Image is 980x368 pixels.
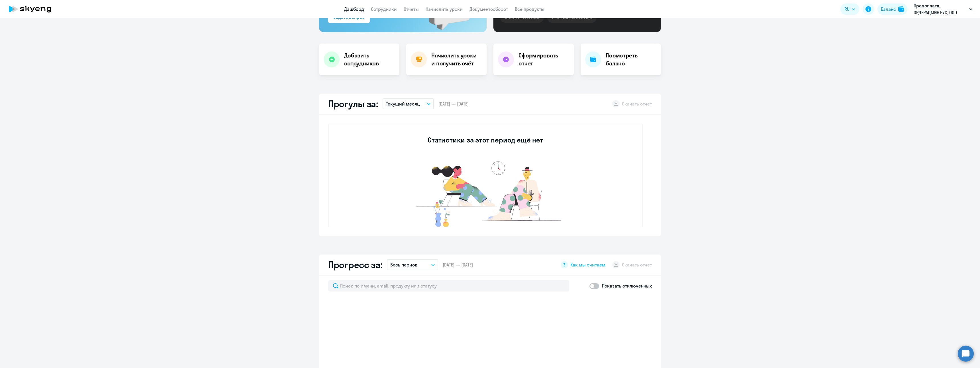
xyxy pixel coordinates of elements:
[840,3,859,15] button: RU
[386,100,420,107] p: Текущий месяц
[328,280,569,291] input: Поиск по имени, email, продукту или статусу
[426,6,463,12] a: Начислить уроки
[570,262,605,268] span: Как мы считаем
[914,2,967,16] p: Предоплата, ОРДЕРАДМИН.РУС, ООО
[387,259,438,270] button: Весь период
[438,101,469,107] span: [DATE] — [DATE]
[371,6,397,12] a: Сотрудники
[518,51,569,67] h4: Сформировать отчет
[383,98,434,109] button: Текущий месяц
[844,6,850,13] span: RU
[469,6,508,12] a: Документооборот
[443,262,473,268] span: [DATE] — [DATE]
[328,98,378,109] h2: Прогулы за:
[898,6,904,12] img: balance
[602,282,652,289] p: Показать отключенных
[344,6,364,12] a: Дашборд
[344,51,395,67] h4: Добавить сотрудников
[881,6,896,13] div: Баланс
[390,261,418,268] p: Весь период
[431,51,481,67] h4: Начислить уроки и получить счёт
[400,158,571,227] img: no-data
[515,6,544,12] a: Все продукты
[428,135,543,144] h3: Статистики за этот период ещё нет
[328,259,382,270] h2: Прогресс за:
[877,3,907,15] button: Балансbalance
[404,6,419,12] a: Отчеты
[606,51,656,67] h4: Посмотреть баланс
[911,2,975,16] button: Предоплата, ОРДЕРАДМИН.РУС, ООО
